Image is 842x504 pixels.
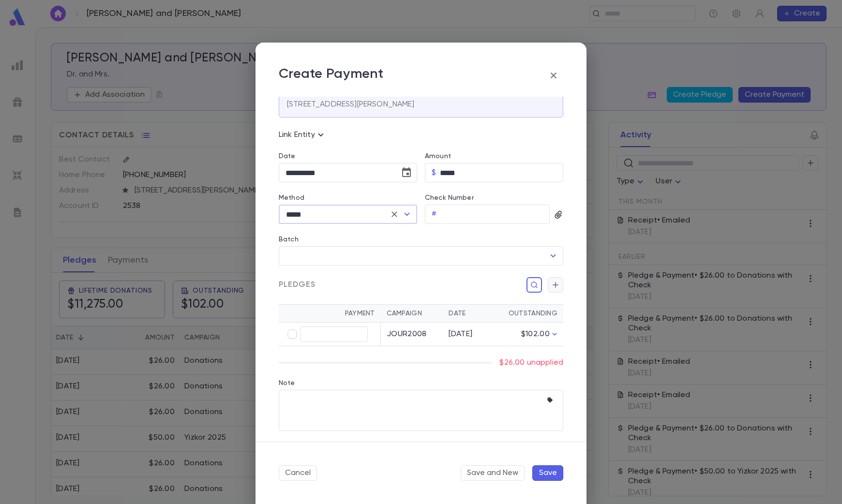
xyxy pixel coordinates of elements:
th: Payment [279,305,381,323]
label: Batch [279,236,299,243]
p: # [432,209,436,219]
label: Method [279,194,304,202]
button: Choose date, selected date is Sep 8, 2025 [397,163,416,182]
label: Check Number [425,194,474,202]
label: Date [279,152,417,160]
p: [STREET_ADDRESS][PERSON_NAME] [287,100,415,109]
th: Campaign [381,305,443,323]
th: Outstanding [495,305,563,323]
p: $26.00 unapplied [499,358,563,368]
button: Save and New [461,465,525,481]
div: [DATE] [449,329,489,339]
button: Open [400,208,414,221]
label: Amount [425,152,451,160]
p: $ [432,168,436,178]
span: Pledges [279,280,316,290]
button: Save [532,465,563,481]
td: $102.00 [495,323,563,346]
button: Clear [388,208,401,221]
td: JOUR2008 [381,323,443,346]
button: Open [546,249,560,263]
p: Create Payment [279,66,383,85]
button: Cancel [279,465,317,481]
p: Link Entity [279,129,327,141]
th: Date [443,305,495,323]
label: Note [279,379,295,387]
